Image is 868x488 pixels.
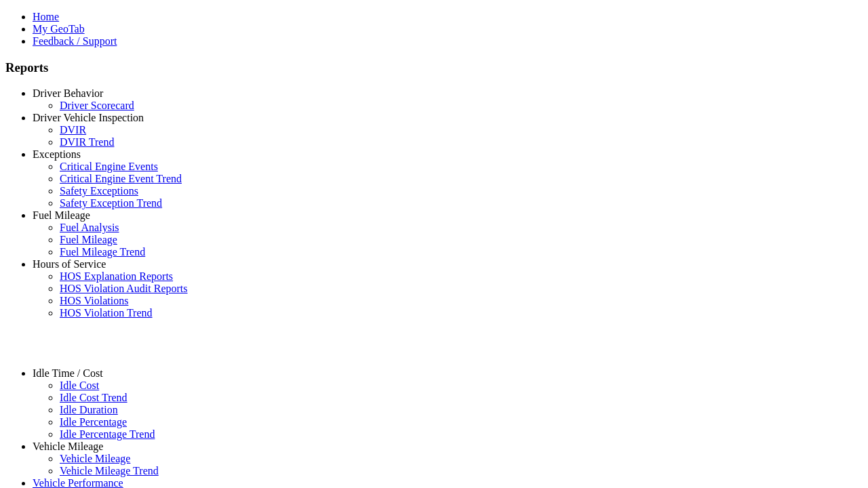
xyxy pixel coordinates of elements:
a: Idle Duration [60,404,118,415]
a: Driver Behavior [33,87,103,99]
a: Safety Exceptions [60,185,138,197]
a: HOS Violations [60,295,128,306]
a: Vehicle Mileage [33,441,103,452]
a: Idle Cost [60,380,99,391]
a: Critical Engine Events [60,161,158,172]
a: Fuel Mileage [33,209,90,221]
a: HOS Explanation Reports [60,270,173,282]
a: Hours of Service [33,258,106,270]
a: HOS Violation Audit Reports [60,283,188,294]
a: Feedback / Support [33,35,117,47]
a: DVIR [60,124,86,136]
a: Vehicle Mileage Trend [60,465,159,476]
a: Exceptions [33,148,81,160]
a: Driver Vehicle Inspection [33,112,144,123]
a: HOS Violation Trend [60,307,153,319]
a: Idle Time / Cost [33,367,103,379]
a: Driver Scorecard [60,100,134,111]
a: Idle Percentage [60,416,127,428]
a: Critical Engine Event Trend [60,173,182,184]
a: Idle Percentage Trend [60,428,155,440]
a: Fuel Mileage Trend [60,246,145,258]
a: Fuel Mileage [60,234,117,245]
a: DVIR Trend [60,136,114,148]
a: Fuel Analysis [60,222,119,233]
a: My GeoTab [33,23,85,35]
a: Idle Cost Trend [60,392,127,403]
a: Safety Exception Trend [60,197,162,209]
h3: Reports [5,60,863,75]
a: Vehicle Mileage [60,453,130,464]
a: Home [33,11,59,22]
